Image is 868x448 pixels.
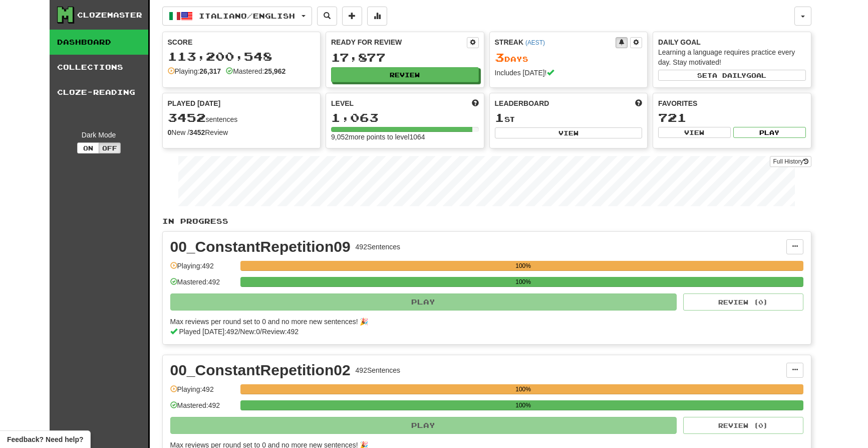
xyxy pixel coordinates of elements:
[658,37,806,47] div: Daily Goal
[712,72,746,79] span: a daily
[260,328,262,336] span: /
[162,216,811,226] p: In Progress
[658,127,731,138] button: View
[170,417,677,434] button: Play
[168,50,316,63] div: 113,200,548
[170,384,235,401] div: Playing: 492
[243,277,803,287] div: 100%
[238,328,240,336] span: /
[331,51,479,64] div: 17,877
[331,37,467,47] div: Ready for Review
[262,328,299,336] span: Review: 492
[658,47,806,67] div: Learning a language requires practice every day. Stay motivated!
[168,37,316,47] div: Score
[658,111,806,124] div: 721
[168,66,221,76] div: Playing:
[168,128,172,136] strong: 0
[317,7,337,26] button: Search sentences
[162,7,312,26] button: Italiano/English
[226,66,285,76] div: Mastered:
[199,12,295,20] span: Italiano / English
[170,293,677,311] button: Play
[331,67,479,82] button: Review
[658,98,806,108] div: Favorites
[50,30,148,55] a: Dashboard
[331,111,479,124] div: 1,063
[525,39,545,46] a: (AEST)
[99,142,121,154] button: Off
[77,142,99,154] button: On
[495,68,643,78] div: Includes [DATE]!
[170,363,351,378] div: 00_ConstantRepetition02
[170,261,235,277] div: Playing: 492
[243,261,803,271] div: 100%
[170,239,351,254] div: 00_ConstantRepetition09
[770,156,811,167] a: Full History
[243,400,803,410] div: 100%
[356,242,401,252] div: 492 Sentences
[331,132,479,142] div: 9,052 more points to level 1064
[683,417,803,434] button: Review (0)
[170,317,797,327] div: Max reviews per round set to 0 and no more new sentences! 🎉
[495,50,504,64] span: 3
[189,128,205,136] strong: 3452
[495,127,643,138] button: View
[733,127,806,138] button: Play
[367,7,387,26] button: More stats
[179,328,238,336] span: Played [DATE]: 492
[472,98,479,108] span: Score more points to level up
[168,110,206,124] span: 3452
[495,111,643,124] div: st
[168,127,316,137] div: New / Review
[170,277,235,293] div: Mastered: 492
[77,10,142,20] div: Clozemaster
[331,98,354,108] span: Level
[342,7,362,26] button: Add sentence to collection
[50,55,148,80] a: Collections
[7,434,83,444] span: Open feedback widget
[264,67,285,75] strong: 25,962
[495,98,549,108] span: Leaderboard
[50,80,148,105] a: Cloze-Reading
[635,98,642,108] span: This week in points, UTC
[495,110,504,124] span: 1
[240,328,260,336] span: New: 0
[683,293,803,311] button: Review (0)
[168,98,221,108] span: Played [DATE]
[57,130,141,140] div: Dark Mode
[495,37,616,47] div: Streak
[243,384,803,394] div: 100%
[356,365,401,375] div: 492 Sentences
[170,400,235,417] div: Mastered: 492
[658,70,806,81] button: Seta dailygoal
[168,111,316,124] div: sentences
[495,51,643,64] div: Day s
[199,67,221,75] strong: 26,317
